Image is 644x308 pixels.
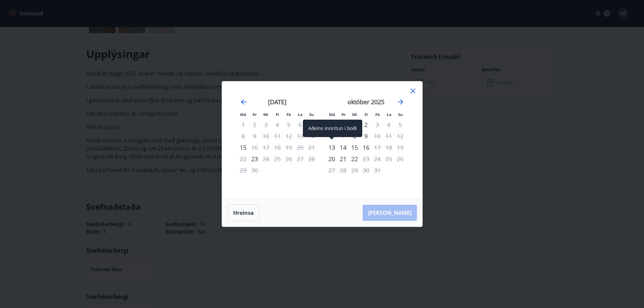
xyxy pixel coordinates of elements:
[237,153,249,165] td: Not available. mánudagur, 22. september 2025
[253,112,257,117] small: Þr
[383,130,394,142] td: Not available. laugardagur, 11. október 2025
[326,165,337,176] td: Not available. mánudagur, 27. október 2025
[337,142,349,153] td: Choose þriðjudagur, 14. október 2025 as your check-in date. It’s available.
[237,119,249,130] td: Not available. mánudagur, 1. september 2025
[349,153,360,165] td: Choose miðvikudagur, 22. október 2025 as your check-in date. It’s available.
[263,112,268,117] small: Mi
[398,112,403,117] small: Su
[349,165,360,176] td: Not available. miðvikudagur, 29. október 2025
[294,153,306,165] td: Not available. laugardagur, 27. september 2025
[237,142,249,153] div: Aðeins innritun í boði
[326,142,337,153] div: Aðeins innritun í boði
[360,153,372,165] div: Aðeins útritun í boði
[365,112,368,117] small: Fi
[383,142,394,153] td: Not available. laugardagur, 18. október 2025
[337,153,349,165] td: Choose þriðjudagur, 21. október 2025 as your check-in date. It’s available.
[349,142,360,153] div: 15
[394,142,406,153] td: Not available. sunnudagur, 19. október 2025
[260,153,272,165] div: Aðeins útritun í boði
[394,130,406,142] td: Not available. sunnudagur, 12. október 2025
[337,153,349,165] div: 21
[249,153,260,165] td: Choose þriðjudagur, 23. september 2025 as your check-in date. It’s available.
[286,112,291,117] small: Fö
[372,130,383,142] td: Not available. föstudagur, 10. október 2025
[237,165,249,176] td: Not available. mánudagur, 29. september 2025
[360,119,372,130] td: Choose fimmtudagur, 2. október 2025 as your check-in date. It’s available.
[276,112,279,117] small: Fi
[394,119,406,130] td: Not available. sunnudagur, 5. október 2025
[372,165,383,176] td: Not available. föstudagur, 31. október 2025
[396,98,405,106] div: Move forward to switch to the next month.
[260,130,272,142] td: Not available. miðvikudagur, 10. september 2025
[337,165,349,176] td: Not available. þriðjudagur, 28. október 2025
[260,119,272,130] td: Not available. miðvikudagur, 3. september 2025
[309,112,314,117] small: Su
[237,130,249,142] td: Not available. mánudagur, 8. september 2025
[249,153,260,165] div: Aðeins innritun í boði
[268,98,286,106] strong: [DATE]
[306,142,317,153] td: Not available. sunnudagur, 21. september 2025
[294,119,306,130] td: Not available. laugardagur, 6. september 2025
[360,130,372,142] div: 9
[387,112,391,117] small: La
[347,98,384,106] strong: október 2025
[306,153,317,165] td: Not available. sunnudagur, 28. september 2025
[372,119,383,130] td: Not available. föstudagur, 3. október 2025
[372,142,383,153] div: Aðeins útritun í boði
[283,142,294,153] td: Not available. föstudagur, 19. september 2025
[352,112,357,117] small: Mi
[372,130,383,142] div: Aðeins útritun í boði
[349,142,360,153] td: Choose miðvikudagur, 15. október 2025 as your check-in date. It’s available.
[272,130,283,142] td: Not available. fimmtudagur, 11. september 2025
[360,119,372,130] div: Aðeins innritun í boði
[298,112,303,117] small: La
[283,153,294,165] td: Not available. föstudagur, 26. september 2025
[294,142,306,153] td: Not available. laugardagur, 20. september 2025
[237,142,249,153] td: Choose mánudagur, 15. september 2025 as your check-in date. It’s available.
[360,130,372,142] td: Choose fimmtudagur, 9. október 2025 as your check-in date. It’s available.
[394,153,406,165] td: Not available. sunnudagur, 26. október 2025
[349,119,360,130] td: Not available. miðvikudagur, 1. október 2025
[372,119,383,130] div: Aðeins útritun í boði
[360,153,372,165] td: Not available. fimmtudagur, 23. október 2025
[360,142,372,153] div: 16
[375,112,380,117] small: Fö
[360,142,372,153] td: Choose fimmtudagur, 16. október 2025 as your check-in date. It’s available.
[260,142,272,153] td: Not available. miðvikudagur, 17. september 2025
[360,165,372,176] td: Not available. fimmtudagur, 30. október 2025
[239,98,248,106] div: Move backward to switch to the previous month.
[249,142,260,153] div: Aðeins útritun í boði
[294,130,306,142] td: Not available. laugardagur, 13. september 2025
[283,119,294,130] td: Not available. föstudagur, 5. september 2025
[372,142,383,153] td: Not available. föstudagur, 17. október 2025
[249,165,260,176] td: Not available. þriðjudagur, 30. september 2025
[272,142,283,153] td: Not available. fimmtudagur, 18. september 2025
[383,153,394,165] td: Not available. laugardagur, 25. október 2025
[306,119,317,130] td: Not available. sunnudagur, 7. september 2025
[372,153,383,165] td: Not available. föstudagur, 24. október 2025
[383,119,394,130] td: Not available. laugardagur, 4. október 2025
[337,142,349,153] div: 14
[349,153,360,165] div: 22
[249,119,260,130] td: Not available. þriðjudagur, 2. september 2025
[240,112,246,117] small: Má
[341,112,345,117] small: Þr
[283,130,294,142] td: Not available. föstudagur, 12. september 2025
[303,120,362,137] div: Aðeins innritun í boði
[326,153,337,165] div: Aðeins innritun í boði
[249,130,260,142] td: Not available. þriðjudagur, 9. september 2025
[227,204,260,221] button: Hreinsa
[329,112,335,117] small: Má
[272,119,283,130] td: Not available. fimmtudagur, 4. september 2025
[326,153,337,165] td: Choose mánudagur, 20. október 2025 as your check-in date. It’s available.
[230,89,414,191] div: Calendar
[326,142,337,153] td: Choose mánudagur, 13. október 2025 as your check-in date. It’s available.
[249,142,260,153] td: Not available. þriðjudagur, 16. september 2025
[272,153,283,165] td: Not available. fimmtudagur, 25. september 2025
[260,153,272,165] td: Not available. miðvikudagur, 24. september 2025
